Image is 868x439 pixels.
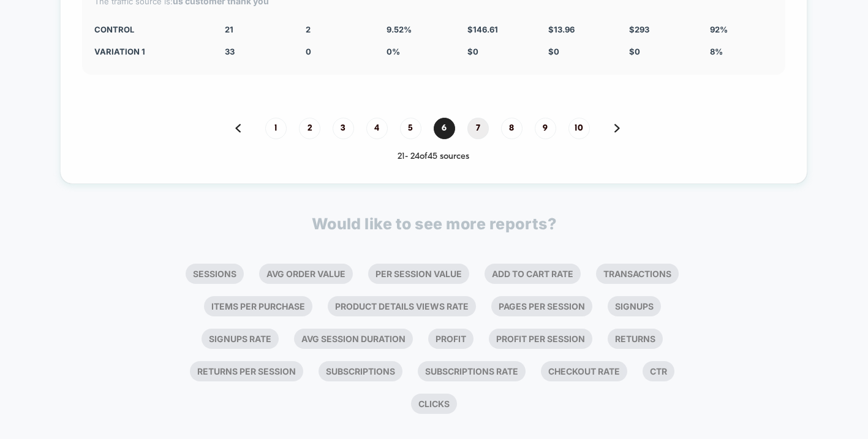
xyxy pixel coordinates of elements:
p: Would like to see more reports? [312,215,557,233]
span: 9.52 % [387,25,412,34]
span: 7 [467,118,489,139]
span: 5 [400,118,421,139]
li: Avg Session Duration [294,329,413,349]
li: Returns [608,329,663,349]
li: Per Session Value [368,264,469,284]
div: Variation 1 [94,47,207,56]
span: 2 [306,25,311,34]
li: Subscriptions [319,361,402,381]
span: 4 [366,118,388,139]
img: pagination forward [614,124,620,132]
li: Signups [608,296,661,316]
li: Items Per Purchase [204,296,312,316]
div: 92% [710,25,772,34]
li: Clicks [411,394,457,414]
li: Avg Order Value [259,264,353,284]
span: 8 [501,118,523,139]
span: $ 146.61 [467,25,498,34]
li: Signups Rate [202,329,279,349]
span: $ 0 [548,47,559,56]
span: $ 293 [629,25,649,34]
span: $ 13.96 [548,25,575,34]
li: Pages Per Session [491,296,592,316]
span: 0 [306,47,311,56]
div: 8% [710,47,772,56]
span: $ 0 [467,47,478,56]
li: Subscriptions Rate [418,361,526,381]
li: Checkout Rate [541,361,627,381]
li: Profit Per Session [489,329,592,349]
span: 3 [333,118,354,139]
img: pagination back [235,124,241,132]
li: Returns Per Session [190,361,303,381]
li: Sessions [186,264,244,284]
span: 21 [225,25,233,34]
li: Ctr [643,361,674,381]
span: 33 [225,47,235,56]
span: 9 [535,118,556,139]
span: 1 [265,118,287,139]
span: 10 [568,118,590,139]
li: Product Details Views Rate [328,296,476,316]
li: Profit [428,329,474,349]
div: CONTROL [94,25,207,34]
div: 21 - 24 of 45 sources [82,151,785,162]
span: 0 % [387,47,400,56]
span: $ 0 [629,47,640,56]
li: Transactions [596,264,679,284]
span: 2 [299,118,320,139]
span: 6 [434,118,455,139]
li: Add To Cart Rate [485,264,581,284]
